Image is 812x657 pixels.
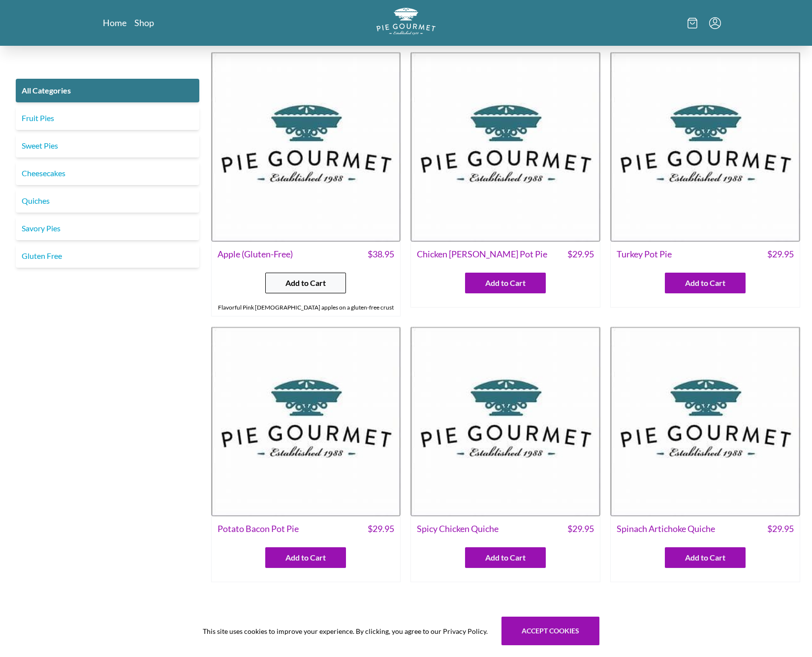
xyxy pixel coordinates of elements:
span: Add to Cart [285,552,326,563]
div: Flavorful Pink [DEMOGRAPHIC_DATA] apples on a gluten-free crust [212,299,401,316]
span: Add to Cart [685,277,725,289]
span: $ 29.95 [567,522,594,535]
button: Accept cookies [501,617,599,645]
span: $ 29.95 [767,522,794,535]
button: Menu [709,17,721,29]
span: Add to Cart [685,552,725,563]
button: Add to Cart [265,547,346,568]
span: This site uses cookies to improve your experience. By clicking, you agree to our Privacy Policy. [203,626,488,636]
button: Add to Cart [465,547,546,568]
button: Add to Cart [665,547,746,568]
img: logo [376,8,436,35]
span: $ 29.95 [567,248,594,261]
span: Turkey Pot Pie [617,248,672,261]
span: Add to Cart [285,277,326,289]
a: Gluten Free [16,244,199,268]
span: Apple (Gluten-Free) [218,248,293,261]
button: Add to Cart [665,273,746,293]
a: Fruit Pies [16,106,199,130]
span: Add to Cart [485,552,526,563]
span: $ 38.95 [368,248,394,261]
img: Spicy Chicken Quiche [410,326,600,516]
a: All Categories [16,79,199,102]
span: Chicken [PERSON_NAME] Pot Pie [417,248,547,261]
a: Quiches [16,189,199,213]
span: Add to Cart [485,277,526,289]
a: Savory Pies [16,217,199,240]
a: Cheesecakes [16,161,199,185]
span: Spicy Chicken Quiche [417,522,499,535]
a: Shop [134,17,154,29]
a: Logo [376,8,436,38]
button: Add to Cart [265,273,346,293]
span: Potato Bacon Pot Pie [218,522,299,535]
img: Potato Bacon Pot Pie [211,326,401,516]
img: Turkey Pot Pie [610,52,800,242]
span: $ 29.95 [767,248,794,261]
span: $ 29.95 [368,522,394,535]
a: Sweet Pies [16,134,199,157]
img: Spinach Artichoke Quiche [610,326,800,516]
img: Apple (Gluten-Free) [211,52,401,242]
a: Home [103,17,126,29]
span: Spinach Artichoke Quiche [617,522,715,535]
button: Add to Cart [465,273,546,293]
img: Chicken Curry Pot Pie [410,52,600,242]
